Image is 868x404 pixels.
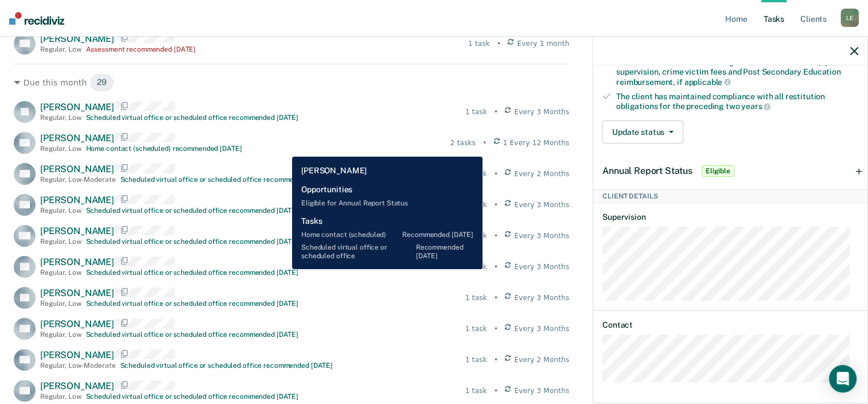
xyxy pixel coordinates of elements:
[514,169,569,179] span: Every 2 Months
[514,107,569,117] span: Every 3 Months
[86,331,298,339] div: Scheduled virtual office or scheduled office recommended [DATE]
[593,189,867,203] div: Client Details
[514,355,569,365] span: Every 2 Months
[616,57,858,87] div: The client has demonstrated a good faith effort to comply with supervision, crime victim fees and...
[14,73,569,92] div: Due this month
[602,165,692,176] span: Annual Report Status
[9,12,64,25] img: Recidiviz
[514,231,569,241] span: Every 3 Months
[40,318,114,329] span: [PERSON_NAME]
[482,138,486,148] div: •
[684,77,731,87] span: applicable
[514,386,569,396] span: Every 3 Months
[86,269,298,277] div: Scheduled virtual office or scheduled office recommended [DATE]
[40,195,114,205] span: [PERSON_NAME]
[40,102,114,112] span: [PERSON_NAME]
[40,226,114,236] span: [PERSON_NAME]
[120,176,333,184] div: Scheduled virtual office or scheduled office recommended [DATE]
[468,38,490,49] div: 1 task
[494,293,498,303] div: •
[702,165,734,177] span: Eligible
[40,300,81,308] div: Regular , Low
[514,262,569,272] span: Every 3 Months
[40,207,81,215] div: Regular , Low
[494,355,498,365] div: •
[602,320,858,330] dt: Contact
[494,324,498,334] div: •
[494,107,498,117] div: •
[40,176,116,184] div: Regular , Low-Moderate
[40,380,114,391] span: [PERSON_NAME]
[465,355,487,365] div: 1 task
[503,138,570,148] span: 1 Every 12 Months
[40,331,81,339] div: Regular , Low
[40,145,81,153] div: Regular , Low
[517,38,569,49] span: Every 1 month
[86,145,242,153] div: Home contact (scheduled) recommended [DATE]
[465,169,487,179] div: 1 task
[829,365,857,393] div: Open Intercom Messenger
[494,169,498,179] div: •
[602,121,683,143] button: Update status
[40,45,81,53] div: Regular , Low
[465,324,487,334] div: 1 task
[465,200,487,210] div: 1 task
[497,38,501,49] div: •
[40,269,81,277] div: Regular , Low
[494,386,498,396] div: •
[494,200,498,210] div: •
[86,300,298,308] div: Scheduled virtual office or scheduled office recommended [DATE]
[86,238,298,246] div: Scheduled virtual office or scheduled office recommended [DATE]
[86,207,298,215] div: Scheduled virtual office or scheduled office recommended [DATE]
[86,45,196,53] div: Assessment recommended [DATE]
[40,33,114,44] span: [PERSON_NAME]
[514,293,569,303] span: Every 3 Months
[602,212,858,222] dt: Supervision
[514,200,569,210] span: Every 3 Months
[40,133,114,143] span: [PERSON_NAME]
[593,153,867,189] div: Annual Report StatusEligible
[741,102,770,111] span: years
[450,138,476,148] div: 2 tasks
[465,231,487,241] div: 1 task
[40,362,116,370] div: Regular , Low-Moderate
[465,293,487,303] div: 1 task
[40,238,81,246] div: Regular , Low
[40,164,114,174] span: [PERSON_NAME]
[86,114,298,122] div: Scheduled virtual office or scheduled office recommended [DATE]
[840,9,859,27] div: L E
[40,393,81,401] div: Regular , Low
[616,92,858,111] div: The client has maintained compliance with all restitution obligations for the preceding two
[465,107,487,117] div: 1 task
[40,349,114,360] span: [PERSON_NAME]
[465,262,487,272] div: 1 task
[465,386,487,396] div: 1 task
[494,262,498,272] div: •
[89,73,114,92] span: 29
[494,231,498,241] div: •
[514,324,569,334] span: Every 3 Months
[40,288,114,298] span: [PERSON_NAME]
[40,114,81,122] div: Regular , Low
[120,362,333,370] div: Scheduled virtual office or scheduled office recommended [DATE]
[86,393,298,401] div: Scheduled virtual office or scheduled office recommended [DATE]
[40,257,114,267] span: [PERSON_NAME]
